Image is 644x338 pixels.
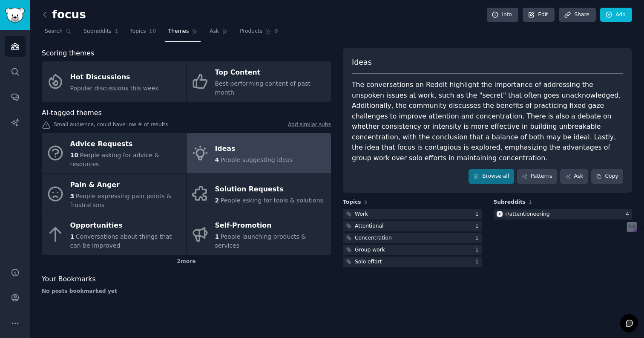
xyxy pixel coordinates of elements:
div: 1 [475,258,482,266]
a: Solo effort1 [343,257,482,267]
span: Your Bookmarks [42,274,96,285]
div: Opportunities [70,219,182,233]
img: GummySearch logo [5,8,25,23]
div: r/ attentioneering [506,211,550,218]
a: Themes [165,25,201,42]
div: Concentration [355,234,392,242]
a: Pain & Anger3People expressing pain points & frustrations [42,174,186,214]
div: Attentional [355,222,383,230]
span: 0 [274,28,278,35]
span: 4 [215,156,219,163]
a: Add similar subs [288,121,331,130]
div: Solution Requests [215,183,323,196]
span: Subreddits [83,28,112,35]
a: Patterns [517,169,557,184]
div: 1 [475,246,482,254]
span: Subreddits [494,199,526,206]
a: Advice Requests10People asking for advice & resources [42,133,186,173]
div: 1 [475,222,482,230]
div: Self-Promotion [215,219,327,233]
span: Popular discussions this week [70,85,159,92]
span: 1 [529,199,532,205]
span: 2 [215,197,219,204]
a: Products0 [237,25,281,42]
span: 1 [215,233,219,240]
button: Copy [591,169,623,184]
a: Ask [207,25,231,42]
span: 10 [149,28,156,35]
a: Top ContentBest-performing content of past month [187,61,331,102]
span: 5 [364,199,368,205]
a: Ideas4People suggesting ideas [187,133,331,173]
div: Ideas [215,142,293,156]
span: People asking for advice & resources [70,152,159,168]
a: Work1 [343,209,482,220]
span: 10 [70,152,78,159]
a: Concentration1 [343,233,482,243]
span: Best-performing content of past month [215,80,310,96]
div: 2 more [42,255,331,269]
a: Topics10 [127,25,159,42]
a: attentioneeringr/attentioneering4 [494,209,632,220]
span: AI-tagged themes [42,108,102,118]
a: Info [487,8,518,22]
a: Solution Requests2People asking for tools & solutions [187,174,331,214]
div: Advice Requests [70,138,182,151]
a: Hot DiscussionsPopular discussions this week [42,61,186,102]
div: No posts bookmarked yet [42,288,331,295]
span: 1 [70,233,75,240]
span: 3 [70,193,75,199]
a: Search [42,25,75,42]
span: Conversations about things that can be improved [70,233,172,249]
div: 1 [475,211,482,218]
div: 1 [475,234,482,242]
div: The conversations on Reddit highlight the importance of addressing the unspoken issues at work, s... [352,80,623,163]
span: Ideas [352,57,372,68]
span: People launching products & services [215,233,306,249]
img: attentioneering [497,211,503,217]
a: Edit [523,8,555,22]
a: Group work1 [343,245,482,255]
a: Attentional1 [343,221,482,231]
div: Hot Discussions [70,70,159,84]
a: Add [600,8,632,22]
div: Group work [355,246,385,254]
span: Ask [210,28,219,35]
div: Solo effort [355,258,382,266]
span: Products [240,28,262,35]
div: Work [355,211,368,218]
h2: focus [42,8,86,22]
span: Search [45,28,63,35]
span: People expressing pain points & frustrations [70,193,172,208]
div: Pain & Anger [70,178,182,192]
a: Ask [560,169,588,184]
span: Topics [130,28,146,35]
span: Themes [168,28,189,35]
div: Small audience, could have low # of results. [42,121,331,130]
a: Share [559,8,595,22]
div: 4 [626,211,632,218]
a: Browse all [469,169,514,184]
span: People asking for tools & solutions [221,197,323,204]
div: Top Content [215,66,327,80]
span: People suggesting ideas [221,156,293,163]
span: 1 [115,28,118,35]
a: Self-Promotion1People launching products & services [187,214,331,255]
a: Subreddits1 [80,25,121,42]
a: Opportunities1Conversations about things that can be improved [42,214,186,255]
span: Scoring themes [42,48,94,59]
span: Topics [343,199,361,206]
